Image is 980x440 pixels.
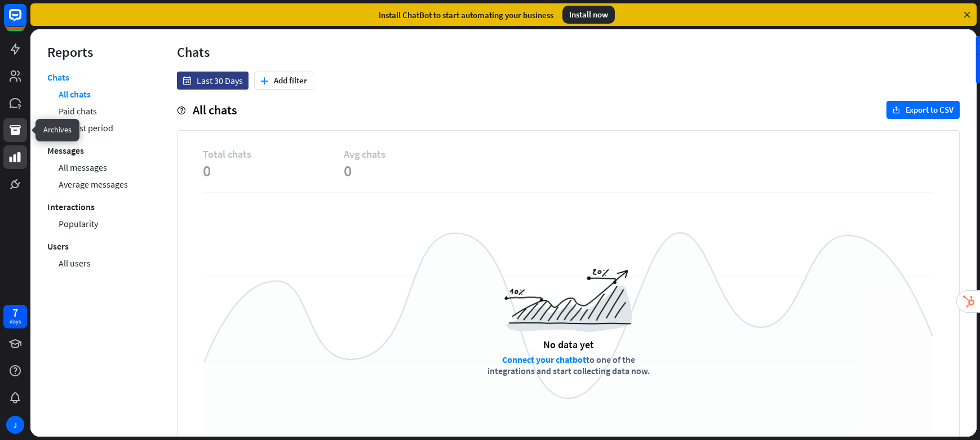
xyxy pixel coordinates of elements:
a: Popularity [59,215,98,232]
div: to one of the integrations and start collecting data now. [482,354,654,376]
i: export [893,106,900,114]
button: plusAdd filter [254,72,313,90]
div: days [10,318,21,326]
span: 0 [344,161,485,181]
a: Interactions [47,198,95,215]
a: Users [47,238,69,255]
span: 0 [203,161,344,181]
div: Install ChatBot to start automating your business [379,10,553,20]
span: Total chats [203,148,344,161]
span: All chats [193,102,237,118]
i: date [183,77,191,85]
span: Last 30 Days [197,75,243,86]
a: All chats [59,86,91,103]
i: help [177,106,185,115]
div: Install now [562,6,615,24]
i: plus [260,77,268,85]
a: All users [59,255,91,272]
div: J [6,416,24,434]
a: Busiest period [59,119,113,136]
a: Paid chats [59,103,97,119]
div: No data yet [543,338,594,351]
button: exportExport to CSV [886,101,960,119]
div: Reports [47,43,143,61]
a: Chats [47,72,69,86]
a: Average messages [59,176,128,193]
a: Messages [47,142,84,159]
a: 7 days [3,305,27,328]
img: a6954988516a0971c967.png [504,269,632,332]
button: Open LiveChat chat widget [9,5,43,38]
div: Chats [177,43,960,61]
span: Avg chats [344,148,485,161]
a: All messages [59,159,107,176]
div: 7 [12,308,18,318]
a: Connect your chatbot [502,354,586,365]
